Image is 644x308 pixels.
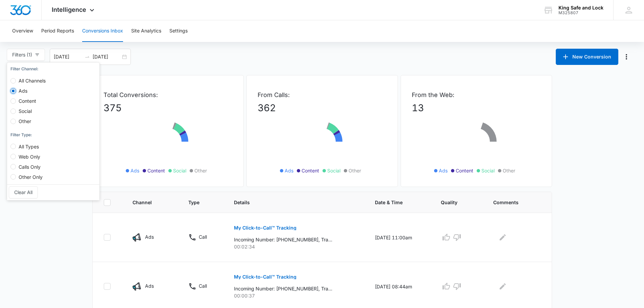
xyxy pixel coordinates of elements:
[12,51,32,58] span: Filters (1)
[375,199,415,206] span: Date & Time
[85,54,90,60] span: to
[16,164,43,170] span: Calls Only
[199,282,207,289] p: Call
[16,118,34,124] span: Other
[302,167,319,174] span: Content
[327,167,340,174] span: Social
[9,186,38,198] button: Clear All
[558,10,603,15] div: account id
[16,174,45,180] span: Other Only
[234,243,359,250] p: 00:02:34
[85,54,90,60] span: swap-right
[16,78,48,84] span: All Channels
[234,226,296,230] p: My Click-to-Call™ Tracking
[173,167,186,174] span: Social
[234,292,359,299] p: 00:00:37
[7,49,45,61] button: Filters (1)
[169,20,188,42] button: Settings
[147,167,165,174] span: Content
[12,20,33,42] button: Overview
[145,282,154,289] p: Ads
[234,220,296,236] button: My Click-to-Call™ Tracking
[10,132,96,138] div: Filter Type :
[412,101,541,115] p: 13
[133,199,162,206] span: Channel
[503,167,515,174] span: Other
[82,20,123,42] button: Conversions Inbox
[234,269,296,285] button: My Click-to-Call™ Tracking
[41,20,74,42] button: Period Reports
[481,167,495,174] span: Social
[52,6,86,13] span: Intelligence
[199,233,207,240] p: Call
[10,66,96,72] div: Filter Channel :
[258,101,387,115] p: 362
[621,51,632,62] button: Manage Numbers
[367,213,433,262] td: [DATE] 11:00am
[234,236,332,243] p: Incoming Number: [PHONE_NUMBER], Tracking Number: [PHONE_NUMBER], Ring To: [PHONE_NUMBER], Caller...
[16,108,34,114] span: Social
[103,101,233,115] p: 375
[234,285,332,292] p: Incoming Number: [PHONE_NUMBER], Tracking Number: [PHONE_NUMBER], Ring To: [PHONE_NUMBER], Caller...
[145,233,154,240] p: Ads
[497,232,508,243] button: Edit Comments
[456,167,473,174] span: Content
[497,281,508,292] button: Edit Comments
[16,154,43,160] span: Web Only
[54,53,82,61] input: Start date
[439,167,448,174] span: Ads
[130,167,139,174] span: Ads
[493,199,531,206] span: Comments
[16,144,42,149] span: All Types
[234,275,296,279] p: My Click-to-Call™ Tracking
[16,98,39,104] span: Content
[258,90,387,99] p: From Calls:
[93,53,121,61] input: End date
[234,199,349,206] span: Details
[194,167,207,174] span: Other
[14,189,32,196] span: Clear All
[441,199,467,206] span: Quality
[558,5,603,10] div: account name
[188,199,208,206] span: Type
[131,20,161,42] button: Site Analytics
[556,49,618,65] button: New Conversion
[412,90,541,99] p: From the Web:
[103,90,233,99] p: Total Conversions:
[16,88,30,94] span: Ads
[285,167,293,174] span: Ads
[349,167,361,174] span: Other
